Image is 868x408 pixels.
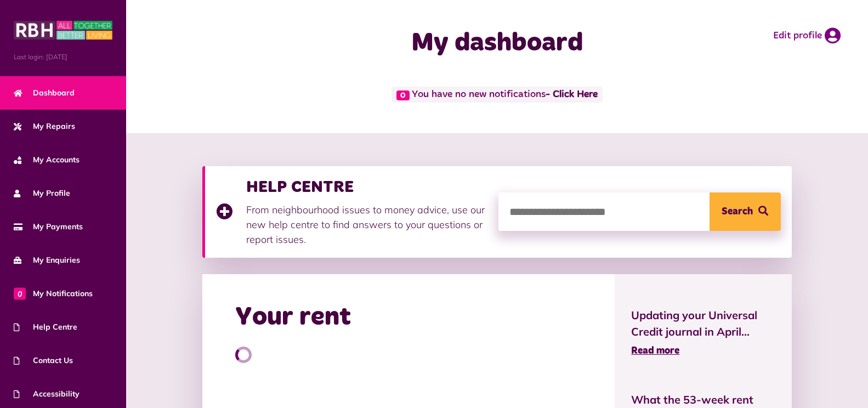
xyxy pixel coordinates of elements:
[14,52,112,62] span: Last login: [DATE]
[14,287,26,299] span: 0
[546,90,598,100] a: - Click Here
[246,177,487,197] h3: HELP CENTRE
[631,346,679,356] span: Read more
[235,302,351,333] h2: Your rent
[396,90,410,100] span: 0
[14,121,75,132] span: My Repairs
[14,388,80,400] span: Accessibility
[722,192,753,231] span: Search
[322,27,672,59] h1: My dashboard
[14,19,112,41] img: MyRBH
[14,87,75,99] span: Dashboard
[14,254,80,266] span: My Enquiries
[14,154,80,166] span: My Accounts
[246,202,487,247] p: From neighbourhood issues to money advice, use our new help centre to find answers to your questi...
[631,307,775,359] a: Updating your Universal Credit journal in April... Read more
[14,321,77,333] span: Help Centre
[14,188,70,199] span: My Profile
[631,307,775,340] span: Updating your Universal Credit journal in April...
[710,192,781,231] button: Search
[14,355,73,366] span: Contact Us
[14,221,83,233] span: My Payments
[392,87,603,103] span: You have no new notifications
[14,288,93,299] span: My Notifications
[773,27,841,44] a: Edit profile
